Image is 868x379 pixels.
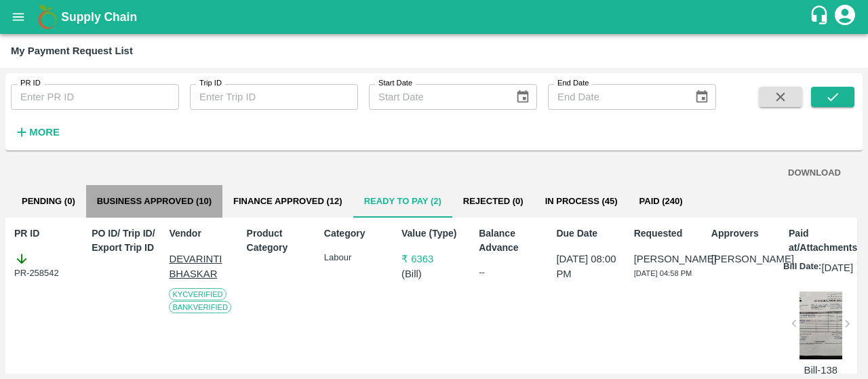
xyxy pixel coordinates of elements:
[14,226,79,241] p: PR ID
[711,252,776,266] p: [PERSON_NAME]
[556,252,621,282] p: [DATE] 08:00 PM
[247,226,312,255] p: Product Category
[783,260,821,275] p: Bill Date:
[61,7,809,26] a: Supply Chain
[510,84,536,110] button: Choose date
[711,226,776,241] p: Approvers
[11,185,86,218] button: Pending (0)
[369,84,505,110] input: Start Date
[86,185,222,218] button: Business Approved (10)
[556,226,621,241] p: Due Date
[634,269,692,277] span: [DATE] 04:58 PM
[11,42,133,60] div: My Payment Request List
[534,185,629,218] button: In Process (45)
[634,226,699,241] p: Requested
[401,226,467,241] p: Value (Type)
[199,78,222,89] label: Trip ID
[557,78,589,89] label: End Date
[11,84,179,110] input: Enter PR ID
[452,185,534,218] button: Rejected (0)
[324,252,389,264] p: Labour
[61,10,137,24] b: Supply Chain
[401,252,467,266] p: ₹ 6363
[800,363,842,378] p: Bill-138
[20,78,41,89] label: PR ID
[401,266,467,281] p: ( Bill )
[169,226,234,241] p: Vendor
[14,252,79,280] div: PR-258542
[34,3,61,31] img: logo
[169,288,226,300] span: KYC Verified
[353,185,452,218] button: Ready To Pay (2)
[821,260,853,275] p: [DATE]
[11,121,63,144] button: More
[689,84,715,110] button: Choose date
[809,5,833,29] div: customer-support
[629,185,694,218] button: Paid (240)
[479,226,544,255] p: Balance Advance
[29,127,60,138] strong: More
[378,78,412,89] label: Start Date
[783,161,846,185] button: DOWNLOAD
[479,266,544,279] div: --
[548,84,684,110] input: End Date
[190,84,358,110] input: Enter Trip ID
[169,252,234,282] p: DEVARINTI BHASKAR
[634,252,699,266] p: [PERSON_NAME]
[222,185,353,218] button: Finance Approved (12)
[3,1,34,33] button: open drawer
[92,226,157,255] p: PO ID/ Trip ID/ Export Trip ID
[789,226,854,255] p: Paid at/Attachments
[324,226,389,241] p: Category
[833,3,857,31] div: account of current user
[169,301,231,313] span: Bank Verified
